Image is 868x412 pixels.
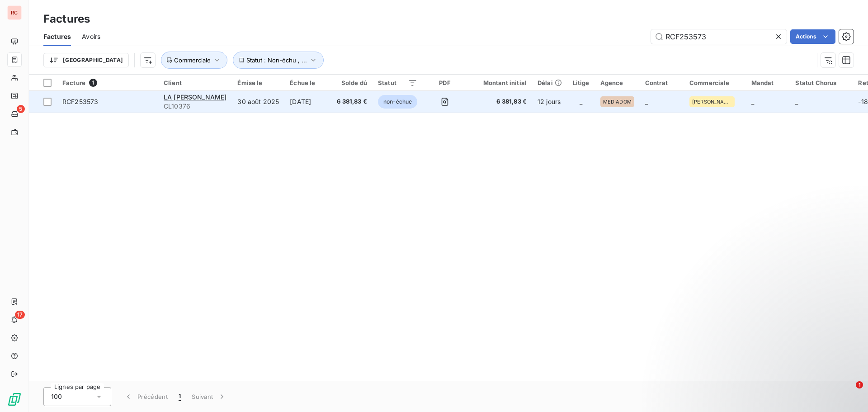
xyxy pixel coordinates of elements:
button: Statut : Non-échu , ... [233,52,324,69]
iframe: Intercom live chat [837,381,859,403]
button: Actions [790,29,835,44]
td: 30 août 2025 [232,91,284,113]
span: Commerciale [174,57,211,64]
div: PDF [428,79,461,86]
div: Statut [378,79,417,86]
iframe: Intercom notifications message [687,324,868,388]
div: Émise le [237,79,279,86]
span: Statut : Non-échu , ... [246,57,307,64]
input: Rechercher [651,29,787,44]
span: _ [795,98,798,105]
span: 1 [856,381,863,388]
span: CL10376 [164,102,226,111]
div: Échue le [290,79,326,86]
td: [DATE] [284,91,331,113]
button: Précédent [118,387,173,406]
div: Contrat [645,79,679,86]
span: 100 [51,392,62,401]
button: Suivant [186,387,232,406]
span: 5 [17,105,25,113]
button: Commerciale [161,52,227,69]
div: RC [7,5,22,20]
div: Mandat [751,79,785,86]
div: Commerciale [689,79,741,86]
span: LA [PERSON_NAME] [164,93,226,101]
div: Solde dû [337,79,367,86]
span: 6 381,83 € [472,97,527,106]
span: 6 381,83 € [337,97,367,106]
div: Agence [600,79,634,86]
span: 17 [15,311,25,319]
span: [PERSON_NAME] [692,99,732,104]
span: _ [751,98,754,105]
span: RCF253573 [62,98,98,105]
div: Statut Chorus [795,79,847,86]
td: 12 jours [532,91,567,113]
img: Logo LeanPay [7,392,22,407]
span: 1 [89,79,97,87]
div: Délai [538,79,562,86]
span: 1 [179,392,181,401]
span: _ [580,98,582,105]
div: Litige [573,79,590,86]
h3: Factures [43,11,90,27]
div: Montant initial [472,79,527,86]
span: Factures [43,32,71,41]
span: MEDIADOM [603,99,632,104]
div: Client [164,79,226,86]
span: _ [645,98,648,105]
span: non-échue [378,95,417,109]
button: 1 [173,387,186,406]
span: Avoirs [82,32,100,41]
button: [GEOGRAPHIC_DATA] [43,53,129,67]
span: Facture [62,79,85,86]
